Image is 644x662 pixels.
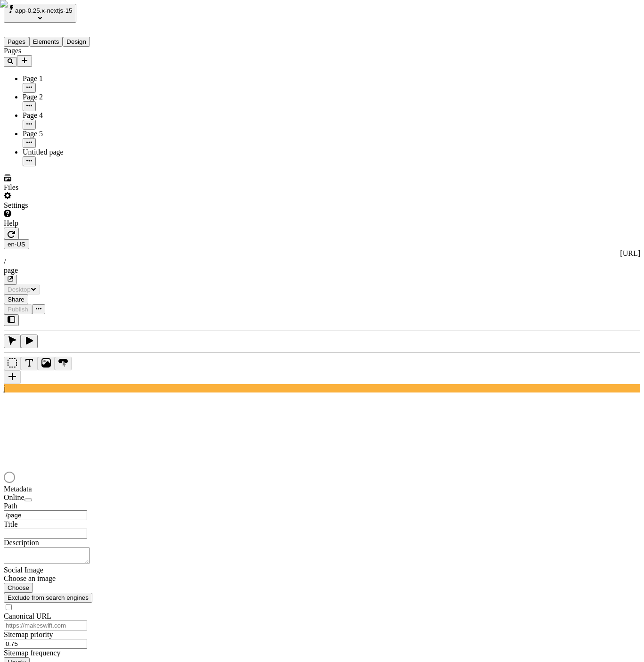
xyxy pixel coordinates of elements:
[4,583,33,593] button: Choose
[4,593,92,603] button: Exclude from search engines
[4,566,43,574] span: Social Image
[4,630,53,638] span: Sitemap priority
[4,539,39,547] span: Description
[4,621,87,630] input: https://makeswift.com
[4,574,117,583] div: Choose an image
[4,612,51,620] span: Canonical URL
[4,493,24,501] span: Online
[4,520,18,528] span: Title
[4,649,60,657] span: Sitemap frequency
[8,584,29,591] span: Choose
[4,502,17,510] span: Path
